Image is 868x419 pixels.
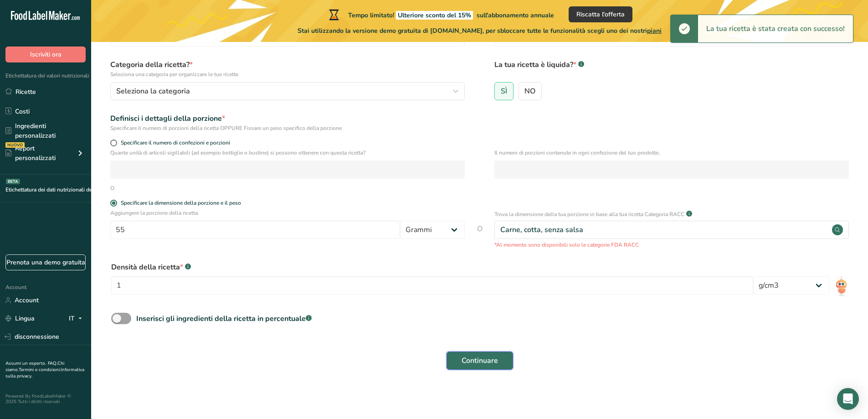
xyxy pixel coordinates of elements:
font: O [110,185,114,192]
font: Specificare la dimensione della porzione e il peso [121,199,241,207]
font: Account [5,284,26,291]
font: Riscatta l'offerta [576,10,625,19]
font: Densità della ricetta [111,262,180,272]
font: IT [69,314,75,323]
div: Apri Intercom Messenger [837,388,859,410]
font: Stai utilizzando la versione demo gratuita di [DOMAIN_NAME], per sbloccare tutte le funzionalità ... [298,26,647,35]
button: Seleziona la categoria [110,82,465,100]
font: BETA [8,179,18,184]
font: piani [647,26,662,35]
font: Ricette [15,88,36,96]
img: ai-bot.1dcbe71.gif [835,276,848,297]
a: Termini e condizioni. [19,367,61,373]
a: Informativa sulla privacy. [5,367,84,379]
font: SÌ [501,86,507,96]
font: Quante unità di articoli sigillabili (ad esempio bottiglie o bustine) si possono ottenere con que... [110,149,365,156]
font: Seleziona una categoria per organizzare le tue ricette [110,71,238,78]
font: 2025 Tutti i diritti riservati [5,398,60,405]
font: Report personalizzati [15,144,56,162]
font: disconnessione [15,332,59,341]
button: Riscatta l'offerta [569,6,632,22]
font: Aggiungere la porzione della ricetta. [110,209,199,217]
a: FAQ. [48,360,57,367]
font: Definisci i dettagli della porzione [110,114,222,124]
font: Trova la dimensione della tua porzione in base alla tua ricetta Categoria RACC [494,211,684,218]
font: Etichettatura dei valori nutrizionali [5,72,89,79]
font: Tempo limitato! [348,11,394,20]
input: Inserisci qui la tua densità [111,276,753,295]
font: La tua ricetta è stata creata con successo! [706,24,845,34]
font: Specificare il numero di confezioni e porzioni [121,139,230,146]
input: Digita qui la dimensione della tua porzione [110,221,400,239]
font: Account [15,296,39,305]
font: O [477,224,483,234]
font: Seleziona la categoria [116,86,190,96]
font: Il numero di porzioni contenute in ogni confezione del tuo prodotto. [494,149,660,156]
font: Specificare il numero di porzioni della ricetta OPPURE Fissare un peso specifico della porzione [110,124,342,132]
font: NUOVO [7,142,23,148]
font: La tua ricetta è liquida? [494,60,573,70]
font: Continuare [462,356,498,366]
a: Prenota una demo gratuita [5,254,86,270]
font: Ulteriore sconto del 15% [398,11,471,20]
font: sull'abbonamento annuale [477,11,554,20]
font: Powered By FoodLabelMaker © [5,393,71,399]
font: *Al momento sono disponibili solo le categorie FDA RACC [494,241,639,248]
font: Ingredienti personalizzati [15,122,56,140]
font: Lingua [15,314,35,323]
a: Chi siamo. [5,360,64,373]
font: Costi [15,107,30,116]
font: Inserisci gli ingredienti della ricetta in percentuale [136,314,306,324]
font: Prenota una demo gratuita [6,258,85,267]
font: NO [524,86,535,96]
button: Continuare [447,352,513,370]
font: Iscriviti ora [30,50,62,59]
button: Iscriviti ora [5,47,86,62]
font: Etichettatura dei dati nutrizionali degli integratori [5,186,125,193]
a: Assumi un esperto. [5,360,46,367]
font: Carne, cotta, senza salsa [500,225,583,235]
font: Categoria della ricetta? [110,60,190,70]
